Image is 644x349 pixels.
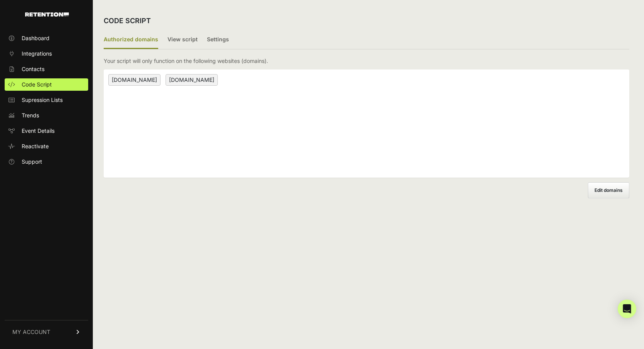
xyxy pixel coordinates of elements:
[5,63,88,75] a: Contacts
[22,65,44,73] span: Contacts
[12,328,50,336] span: MY ACCOUNT
[104,57,268,65] p: Your script will only function on the following websites (domains).
[104,15,151,26] h2: CODE SCRIPT
[22,96,63,104] span: Supression Lists
[5,140,88,152] a: Reactivate
[207,31,229,49] label: Settings
[5,109,88,122] a: Trends
[25,12,69,17] img: Retention.com
[22,81,52,88] span: Code Script
[5,125,88,137] a: Event Details
[167,31,198,49] label: View script
[5,320,88,344] a: MY ACCOUNT
[22,142,49,150] span: Reactivate
[108,74,161,86] span: [DOMAIN_NAME]
[594,187,623,193] span: Edit domains
[22,50,52,58] span: Integrations
[5,32,88,44] a: Dashboard
[5,94,88,106] a: Supression Lists
[22,127,55,135] span: Event Details
[166,74,218,86] span: [DOMAIN_NAME]
[5,156,88,168] a: Support
[618,300,636,318] div: Open Intercom Messenger
[5,78,88,91] a: Code Script
[22,34,50,42] span: Dashboard
[104,31,158,49] label: Authorized domains
[5,47,88,60] a: Integrations
[22,158,42,166] span: Support
[22,112,39,119] span: Trends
